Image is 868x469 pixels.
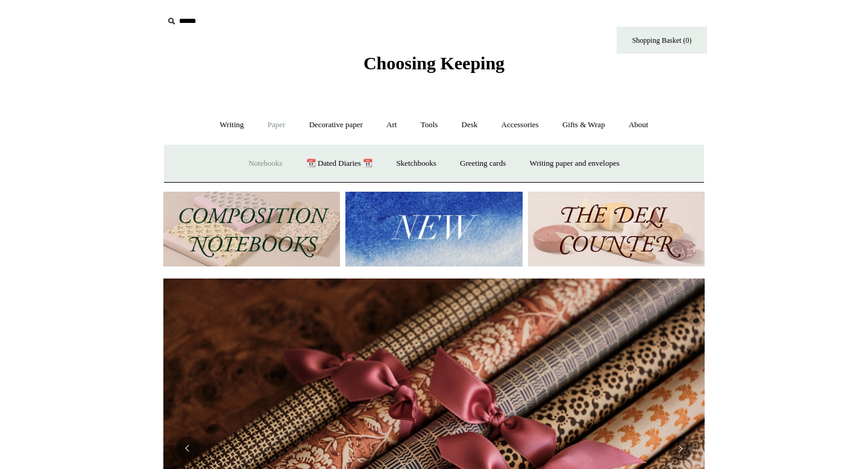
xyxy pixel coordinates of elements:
[175,436,200,461] button: Previous
[237,148,293,180] a: Notebooks
[257,109,297,141] a: Paper
[376,109,407,141] a: Art
[385,148,447,180] a: Sketchbooks
[528,192,705,267] img: The Deli Counter
[552,109,616,141] a: Gifts & Wrap
[451,109,489,141] a: Desk
[298,109,374,141] a: Decorative paper
[209,109,255,141] a: Writing
[491,109,550,141] a: Accessories
[668,436,693,461] button: Next
[163,192,340,267] img: 202302 Composition ledgers.jpg__PID:69722ee6-fa44-49dd-a067-31375e5d54ec
[618,109,659,141] a: About
[410,109,449,141] a: Tools
[295,148,383,180] a: 📆 Dated Diaries 📆
[519,148,631,180] a: Writing paper and envelopes
[363,63,505,71] a: Choosing Keeping
[363,53,505,73] span: Choosing Keeping
[345,192,522,267] img: New.jpg__PID:f73bdf93-380a-4a35-bcfe-7823039498e1
[449,148,517,180] a: Greeting cards
[617,27,707,54] a: Shopping Basket (0)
